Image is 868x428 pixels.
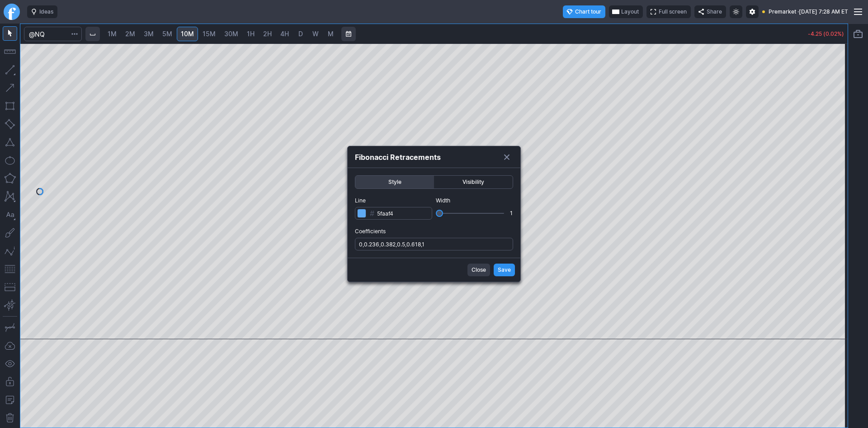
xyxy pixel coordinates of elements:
[472,265,486,274] span: Close
[355,238,513,250] input: Coefficients
[355,207,432,220] input: Line#
[509,209,513,218] div: 1
[434,176,513,188] button: Visibility
[494,264,515,276] button: Save
[355,227,513,236] span: Coefficients
[436,196,513,205] span: Width
[467,264,490,276] button: Close
[498,265,511,274] span: Save
[359,178,430,187] span: Style
[355,196,432,205] span: Line
[438,178,509,187] span: Visibility
[355,176,434,188] button: Style
[355,152,441,162] h4: Fibonacci Retracements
